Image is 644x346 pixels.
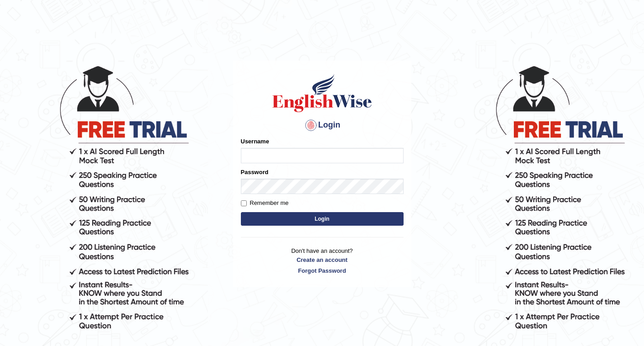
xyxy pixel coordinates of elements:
[241,199,289,208] label: Remember me
[241,118,404,133] h4: Login
[241,200,247,206] input: Remember me
[271,73,374,114] img: Logo of English Wise sign in for intelligent practice with AI
[241,246,404,275] p: Don't have an account?
[241,266,404,275] a: Forgot Password
[241,212,404,226] button: Login
[241,137,269,146] label: Username
[241,168,268,176] label: Password
[241,256,404,264] a: Create an account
